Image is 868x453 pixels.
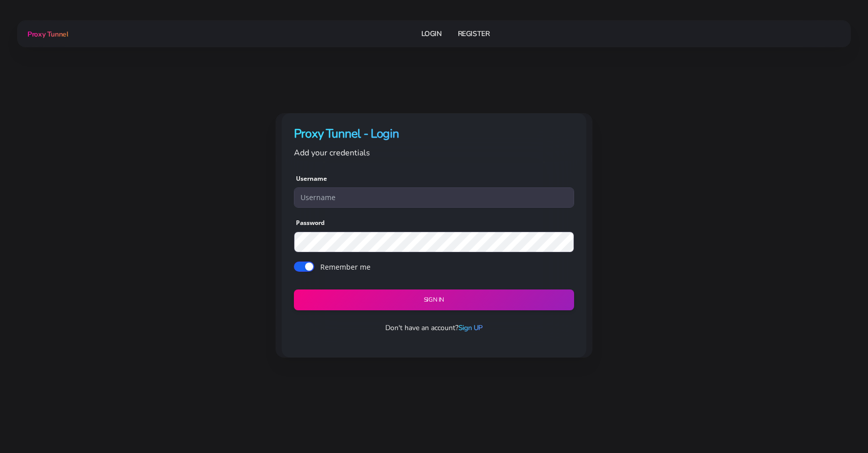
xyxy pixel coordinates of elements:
p: Don't have an account? [286,322,582,333]
a: Login [421,24,442,43]
label: Remember me [320,262,371,272]
button: Sign in [294,289,574,310]
a: Sign UP [458,323,483,333]
span: Proxy Tunnel [27,29,68,39]
input: Username [294,187,574,208]
label: Username [296,174,327,183]
iframe: Webchat Widget [810,395,855,440]
p: Add your credentials [294,146,574,159]
h4: Proxy Tunnel - Login [294,125,574,142]
a: Register [458,24,490,43]
label: Password [296,218,325,228]
a: Proxy Tunnel [25,26,68,42]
